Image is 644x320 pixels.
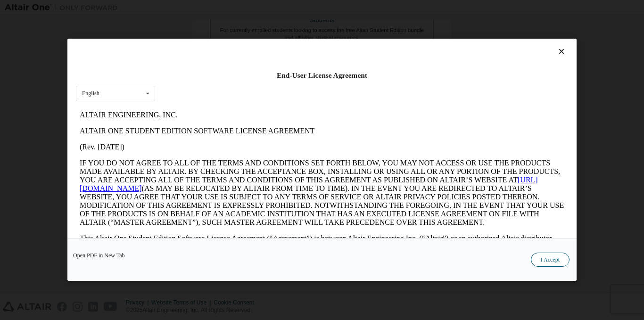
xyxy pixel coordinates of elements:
div: End-User License Agreement [76,71,568,80]
button: I Accept [531,253,570,267]
a: [URL][DOMAIN_NAME] [4,69,462,85]
p: ALTAIR ENGINEERING, INC. [4,4,488,12]
a: Open PDF in New Tab [73,253,125,259]
p: This Altair One Student Edition Software License Agreement (“Agreement”) is between Altair Engine... [4,127,488,161]
p: ALTAIR ONE STUDENT EDITION SOFTWARE LICENSE AGREEMENT [4,20,488,28]
div: English [82,91,99,97]
p: (Rev. [DATE]) [4,36,488,44]
p: IF YOU DO NOT AGREE TO ALL OF THE TERMS AND CONDITIONS SET FORTH BELOW, YOU MAY NOT ACCESS OR USE... [4,52,488,120]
